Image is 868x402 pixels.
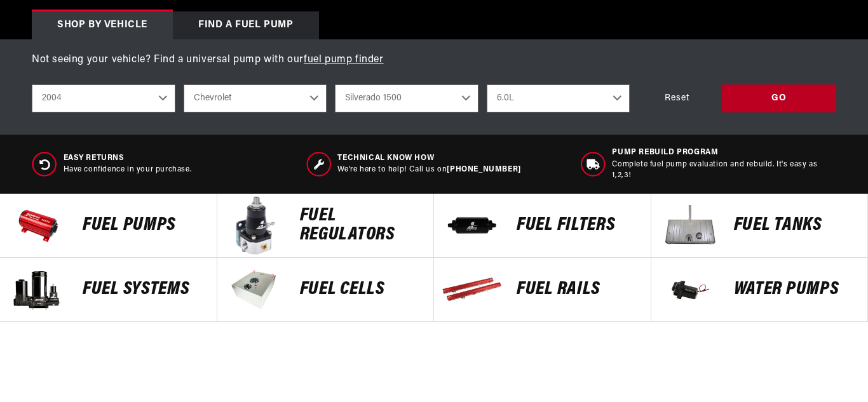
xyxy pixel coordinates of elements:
[32,84,175,112] select: Year
[734,216,855,235] p: Fuel Tanks
[335,84,478,112] select: Model
[447,166,520,173] a: [PHONE_NUMBER]
[337,153,520,164] span: Technical Know How
[64,153,192,164] span: Easy Returns
[517,216,638,235] p: FUEL FILTERS
[440,258,504,321] img: FUEL Rails
[64,164,192,175] p: Have confidence in your purchase.
[32,11,173,39] div: Shop by vehicle
[32,52,836,69] p: Not seeing your vehicle? Find a universal pump with our
[434,258,651,322] a: FUEL Rails FUEL Rails
[658,194,721,257] img: Fuel Tanks
[734,280,855,299] p: Water Pumps
[300,280,421,299] p: FUEL Cells
[224,194,287,257] img: FUEL REGULATORS
[224,258,287,321] img: FUEL Cells
[638,84,715,113] div: Reset
[6,194,70,257] img: Fuel Pumps
[6,258,70,321] img: Fuel Systems
[173,11,319,39] div: Find a Fuel Pump
[658,258,721,321] img: Water Pumps
[337,164,520,175] p: We’re here to help! Call us on
[487,84,630,112] select: Engine
[517,280,638,299] p: FUEL Rails
[300,206,421,245] p: FUEL REGULATORS
[440,194,504,257] img: FUEL FILTERS
[83,280,204,299] p: Fuel Systems
[304,55,384,65] a: fuel pump finder
[434,194,651,258] a: FUEL FILTERS FUEL FILTERS
[612,159,836,181] p: Complete fuel pump evaluation and rebuild. It's easy as 1,2,3!
[722,84,836,113] div: GO
[217,258,435,322] a: FUEL Cells FUEL Cells
[83,216,204,235] p: Fuel Pumps
[612,147,836,158] span: Pump Rebuild program
[184,84,327,112] select: Make
[217,194,435,258] a: FUEL REGULATORS FUEL REGULATORS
